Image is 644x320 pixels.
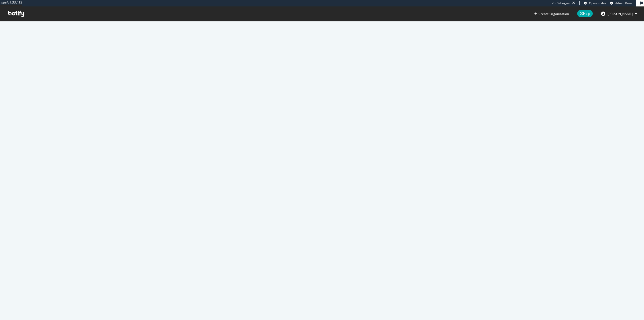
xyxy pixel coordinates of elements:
[589,1,606,5] span: Open in dev
[597,9,641,18] button: [PERSON_NAME]
[610,1,632,5] a: Admin Page
[577,10,593,17] span: Help
[584,1,606,5] a: Open in dev
[534,11,569,16] button: Create Organization
[552,1,571,5] div: Viz Debugger:
[615,1,632,5] span: Admin Page
[608,12,633,16] span: dalton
